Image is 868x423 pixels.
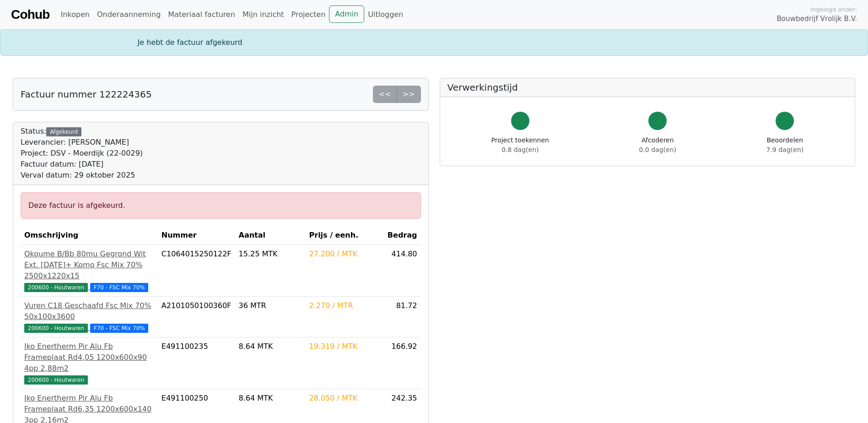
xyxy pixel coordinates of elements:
[364,5,407,24] a: Uitloggen
[383,297,421,337] td: 81.72
[21,126,143,181] div: Status:
[90,324,149,333] span: F70 - FSC Mix 70%
[491,136,549,155] div: Project toekennen
[288,5,329,24] a: Projecten
[24,283,88,292] span: 200600 - Houtwaren
[639,146,676,153] span: 0.0 dag(en)
[309,393,380,404] div: 28.050 / MTK
[235,226,306,245] th: Aantal
[132,37,736,48] div: Je hebt de factuur afgekeurd
[164,5,239,24] a: Materiaal facturen
[447,82,848,93] h5: Verwerkingstijd
[21,159,143,170] div: Factuur datum: [DATE]
[239,300,302,311] div: 36 MTR
[11,4,49,26] a: Cohub
[383,245,421,297] td: 414.80
[24,375,88,385] span: 200600 - Houtwaren
[239,5,288,24] a: Mijn inzicht
[158,245,235,297] td: C1064015250122F
[24,324,88,333] span: 200600 - Houtwaren
[21,170,143,181] div: Verval datum: 29 oktober 2025
[239,341,302,352] div: 8.64 MTK
[766,146,803,153] span: 7.9 dag(en)
[776,14,857,24] span: Bouwbedrijf Vrolijk B.V.
[21,192,421,219] div: Deze factuur is afgekeurd.
[24,300,154,322] div: Vuren C18 Geschaafd Fsc Mix 70% 50x100x3600
[57,5,93,24] a: Inkopen
[383,337,421,389] td: 166.92
[810,5,857,14] span: Ingelogd onder:
[306,226,383,245] th: Prijs / eenh.
[24,249,154,282] div: Okoume B/Bb 80mu Gegrond Wit Ext. [DATE]+ Komo Fsc Mix 70% 2500x1220x15
[239,393,302,404] div: 8.64 MTK
[309,300,380,311] div: 2.270 / MTR
[309,249,380,260] div: 27.200 / MTK
[46,127,81,136] div: Afgekeurd
[309,341,380,352] div: 19.319 / MTK
[329,5,364,23] a: Admin
[24,249,154,293] a: Okoume B/Bb 80mu Gegrond Wit Ext. [DATE]+ Komo Fsc Mix 70% 2500x1220x15200600 - Houtwaren F70 - F...
[90,283,149,292] span: F70 - FSC Mix 70%
[93,5,164,24] a: Onderaanneming
[24,341,154,385] a: Iko Enertherm Pir Alu Fb Frameplaat Rd4,05 1200x600x90 4pp 2,88m2200600 - Houtwaren
[766,136,803,155] div: Beoordelen
[24,341,154,374] div: Iko Enertherm Pir Alu Fb Frameplaat Rd4,05 1200x600x90 4pp 2,88m2
[383,226,421,245] th: Bedrag
[158,337,235,389] td: E491100235
[639,136,676,155] div: Afcoderen
[21,137,143,148] div: Leverancier: [PERSON_NAME]
[239,249,302,260] div: 15.25 MTK
[158,297,235,337] td: A2101050100360F
[501,146,539,153] span: 0.8 dag(en)
[21,226,158,245] th: Omschrijving
[21,148,143,159] div: Project: DSV - Moerdijk (22-0029)
[158,226,235,245] th: Nummer
[24,300,154,333] a: Vuren C18 Geschaafd Fsc Mix 70% 50x100x3600200600 - Houtwaren F70 - FSC Mix 70%
[21,89,151,100] h5: Factuur nummer 122224365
